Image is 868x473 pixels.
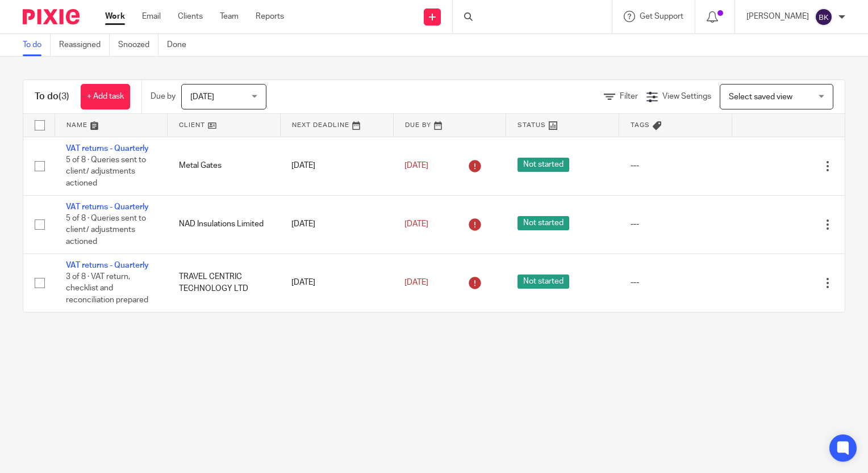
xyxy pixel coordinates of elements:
div: --- [631,218,721,230]
a: Work [105,11,125,22]
a: Reports [256,11,284,22]
img: Pixie [23,9,80,24]
span: Select saved view [729,93,792,101]
span: (3) [59,92,69,101]
a: Team [220,11,239,22]
a: Clients [178,11,203,22]
span: [DATE] [190,93,214,101]
span: Not started [518,274,569,289]
a: To do [23,34,51,56]
a: VAT returns - Quarterly [66,203,149,211]
span: View Settings [662,92,711,100]
td: [DATE] [280,195,393,254]
span: 5 of 8 · Queries sent to client/ adjustments actioned [66,156,146,187]
td: TRAVEL CENTRIC TECHNOLOGY LTD [168,254,281,312]
td: Metal Gates [168,137,281,195]
div: --- [631,277,721,288]
span: 3 of 8 · VAT return, checklist and reconciliation prepared [66,273,148,304]
td: [DATE] [280,137,393,195]
td: [DATE] [280,254,393,312]
a: VAT returns - Quarterly [66,145,149,153]
a: Reassigned [59,34,110,56]
p: [PERSON_NAME] [746,11,809,22]
span: [DATE] [404,162,428,170]
a: + Add task [81,84,130,109]
div: --- [631,160,721,171]
span: Not started [518,216,569,230]
span: Get Support [640,12,683,20]
span: Not started [518,158,569,172]
span: 5 of 8 · Queries sent to client/ adjustments actioned [66,214,146,246]
h1: To do [35,91,69,103]
a: Snoozed [118,34,158,56]
img: svg%3E [815,8,833,26]
a: Done [167,34,195,56]
a: VAT returns - Quarterly [66,261,149,269]
a: Email [142,11,161,22]
span: [DATE] [404,220,428,228]
span: Filter [620,92,638,100]
td: NAD Insulations Limited [168,195,281,254]
p: Due by [151,91,176,102]
span: [DATE] [404,278,428,286]
span: Tags [631,122,650,128]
